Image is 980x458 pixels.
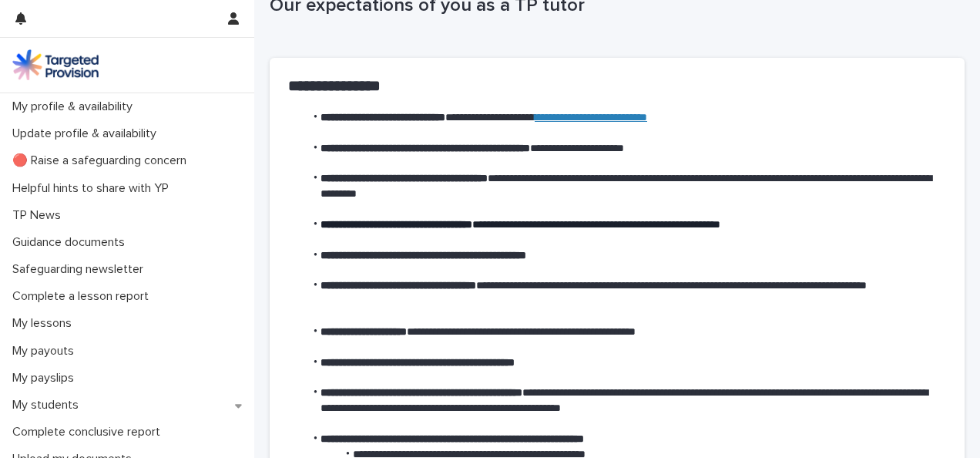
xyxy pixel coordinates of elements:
p: My students [6,398,91,413]
p: Safeguarding newsletter [6,262,156,277]
p: My lessons [6,316,84,331]
p: My payslips [6,371,86,386]
p: 🔴 Raise a safeguarding concern [6,153,199,168]
p: Guidance documents [6,235,137,250]
p: Complete conclusive report [6,425,173,439]
p: TP News [6,208,73,223]
p: Update profile & availability [6,126,169,141]
p: Complete a lesson report [6,289,161,304]
p: Helpful hints to share with YP [6,181,181,196]
p: My payouts [6,344,86,359]
img: M5nRWzHhSzIhMunXDL62 [12,49,99,80]
p: My profile & availability [6,99,145,114]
